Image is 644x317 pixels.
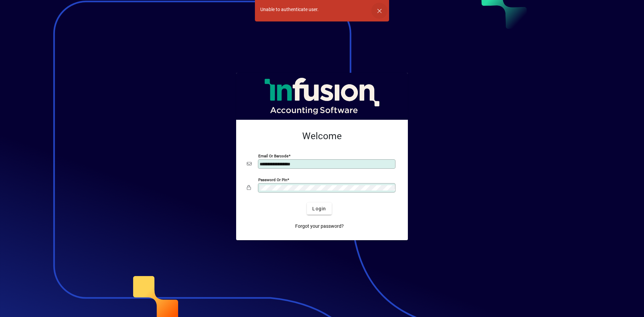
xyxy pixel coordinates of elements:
[312,205,326,212] span: Login
[258,177,287,182] mat-label: Password or Pin
[371,3,387,19] button: Dismiss
[292,220,346,232] a: Forgot your password?
[247,130,397,142] h2: Welcome
[258,154,288,158] mat-label: Email or Barcode
[307,203,331,215] button: Login
[295,223,344,230] span: Forgot your password?
[260,6,319,13] div: Unable to authenticate user.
